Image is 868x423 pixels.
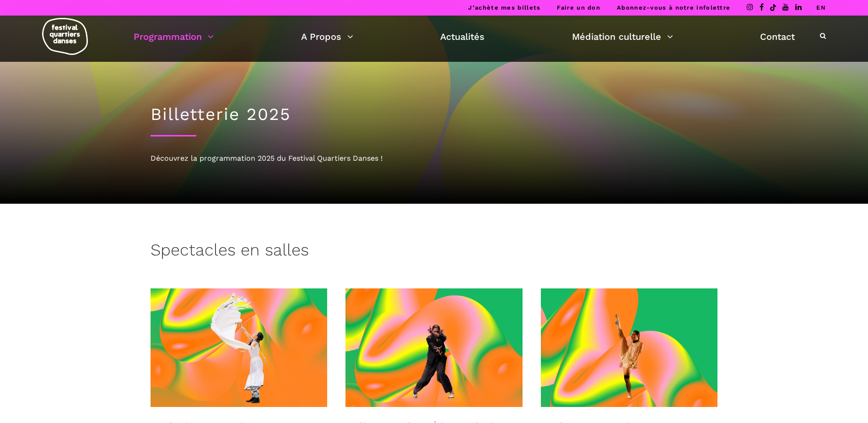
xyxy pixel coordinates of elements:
a: Abonnez-vous à notre infolettre [617,4,730,11]
a: Contact [760,29,795,44]
div: Découvrez la programmation 2025 du Festival Quartiers Danses ! [151,152,718,164]
a: J’achète mes billets [468,4,540,11]
h1: Billetterie 2025 [151,104,718,125]
h3: Spectacles en salles [151,240,309,263]
a: EN [816,4,826,11]
a: Actualités [440,29,485,44]
a: Programmation [134,29,214,44]
img: logo-fqd-med [42,18,88,55]
a: A Propos [301,29,353,44]
a: Médiation culturelle [572,29,673,44]
a: Faire un don [557,4,600,11]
